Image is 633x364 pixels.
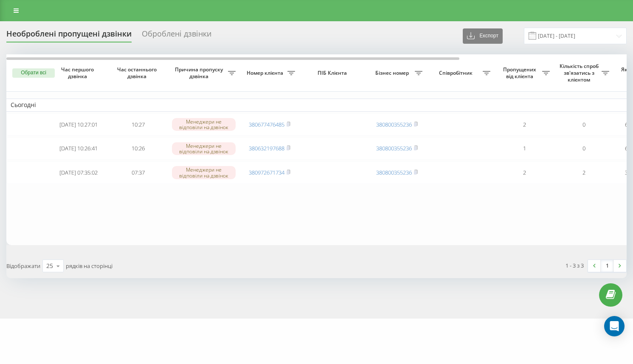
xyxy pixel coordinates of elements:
[495,113,554,136] td: 2
[142,29,211,42] div: Оброблені дзвінки
[49,113,108,136] td: [DATE] 10:27:01
[495,161,554,184] td: 2
[554,161,613,184] td: 2
[49,137,108,160] td: [DATE] 10:26:41
[172,166,236,179] div: Менеджери не відповіли на дзвінок
[499,66,542,79] span: Пропущених від клієнта
[307,70,360,76] span: ПІБ Клієнта
[108,161,168,184] td: 07:37
[601,260,613,272] a: 1
[558,63,602,83] span: Кількість спроб зв'язатись з клієнтом
[463,28,503,44] button: Експорт
[554,113,613,136] td: 0
[172,118,236,131] div: Менеджери не відповіли на дзвінок
[495,137,554,160] td: 1
[244,70,287,76] span: Номер клієнта
[249,169,284,176] a: 380972671734
[604,316,625,336] div: Open Intercom Messenger
[376,169,412,176] a: 380800355236
[12,68,55,78] button: Обрати всі
[554,137,613,160] td: 0
[56,66,101,79] span: Час першого дзвінка
[371,70,415,76] span: Бізнес номер
[108,113,168,136] td: 10:27
[249,144,284,152] a: 380632197688
[115,66,161,79] span: Час останнього дзвінка
[6,29,132,42] div: Необроблені пропущені дзвінки
[172,66,228,79] span: Причина пропуску дзвінка
[108,137,168,160] td: 10:26
[172,142,236,155] div: Менеджери не відповіли на дзвінок
[49,161,108,184] td: [DATE] 07:35:02
[6,262,40,270] span: Відображати
[565,261,584,270] div: 1 - 3 з 3
[249,121,284,128] a: 380677476485
[46,262,53,270] div: 25
[376,144,412,152] a: 380800355236
[431,70,483,76] span: Співробітник
[376,121,412,128] a: 380800355236
[66,262,113,270] span: рядків на сторінці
